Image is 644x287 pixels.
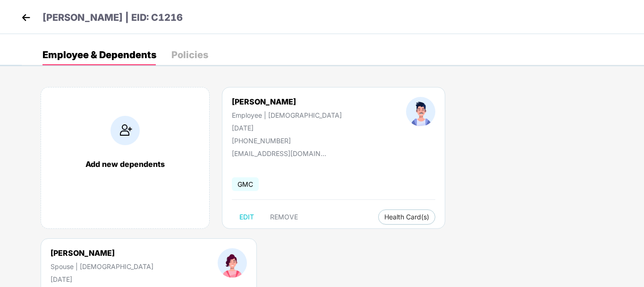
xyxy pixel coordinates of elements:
div: [PERSON_NAME] [51,248,153,258]
div: Spouse | [DEMOGRAPHIC_DATA] [51,262,153,270]
div: Employee | [DEMOGRAPHIC_DATA] [232,111,342,119]
button: REMOVE [263,209,305,225]
div: Employee & Dependents [42,50,156,60]
div: [EMAIL_ADDRESS][DOMAIN_NAME] [232,149,326,157]
p: [PERSON_NAME] | EID: C1216 [42,10,183,25]
span: GMC [232,177,259,191]
div: Add new dependents [51,159,200,169]
span: EDIT [239,213,254,221]
span: Health Card(s) [384,215,429,219]
div: Policies [171,50,208,60]
img: addIcon [110,116,140,145]
div: [DATE] [232,124,342,132]
img: profileImage [406,97,435,126]
button: Health Card(s) [378,209,435,225]
div: [PHONE_NUMBER] [232,137,342,145]
button: EDIT [232,209,262,225]
img: profileImage [218,248,247,278]
div: [PERSON_NAME] [232,97,342,106]
img: back [19,10,33,25]
span: REMOVE [270,213,298,221]
div: [DATE] [51,275,153,283]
